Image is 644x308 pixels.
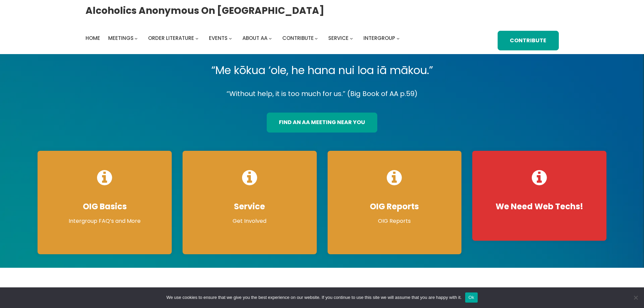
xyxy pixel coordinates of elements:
p: Get Involved [189,217,310,225]
a: Intergroup [363,33,395,43]
span: Events [209,34,228,42]
span: Home [86,34,100,42]
button: Ok [465,292,478,303]
span: Meetings [108,34,134,42]
a: Alcoholics Anonymous on [GEOGRAPHIC_DATA] [86,2,324,19]
span: Service [328,34,349,42]
button: Events submenu [229,37,232,40]
button: Contribute submenu [315,37,318,40]
nav: Intergroup [86,33,402,43]
span: Order Literature [148,34,194,42]
p: “Me kōkua ‘ole, he hana nui loa iā mākou.” [32,61,612,80]
span: About AA [242,34,267,42]
a: Home [86,33,100,43]
h4: OIG Basics [44,202,165,212]
a: Contribute [282,33,314,43]
h4: Service [189,202,310,212]
a: Contribute [498,31,558,51]
a: About AA [242,33,267,43]
h4: We Need Web Techs! [479,202,600,212]
p: OIG Reports [334,217,455,225]
button: Order Literature submenu [195,37,198,40]
a: Events [209,33,228,43]
span: No [632,294,639,301]
span: We use cookies to ensure that we give you the best experience on our website. If you continue to ... [166,294,461,301]
p: “Without help, it is too much for us.” (Big Book of AA p.59) [32,88,612,100]
span: Contribute [282,34,314,42]
p: Intergroup FAQ’s and More [44,217,165,225]
button: About AA submenu [269,37,272,40]
h4: OIG Reports [334,202,455,212]
a: Service [328,33,349,43]
button: Intergroup submenu [397,37,400,40]
button: Service submenu [350,37,353,40]
button: Meetings submenu [135,37,138,40]
a: find an aa meeting near you [267,113,377,133]
a: Meetings [108,33,134,43]
span: Intergroup [363,34,395,42]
